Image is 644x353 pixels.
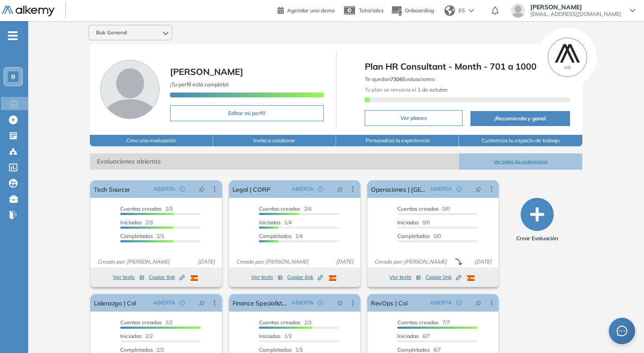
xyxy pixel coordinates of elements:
b: 1 de octubre [416,86,448,93]
button: Customiza tu espacio de trabajo [459,135,582,146]
img: Foto de perfil [100,60,159,119]
button: Ver todas las evaluaciones [459,153,582,170]
span: Tutoriales [359,7,384,14]
span: 6/7 [397,346,441,353]
span: [PERSON_NAME] [530,4,621,11]
span: check-circle [318,300,323,305]
span: pushpin [199,186,205,193]
span: Cuentas creadas [259,319,300,326]
span: message [617,326,627,336]
button: Copiar link [149,272,185,282]
span: Iniciadas [397,333,419,339]
span: Iniciadas [397,219,419,226]
span: Copiar link [287,273,323,281]
span: ABIERTA [430,185,452,193]
img: Logo [2,6,55,17]
span: Completados [120,233,153,239]
span: Evaluaciones abiertas [90,153,459,170]
a: RevOps | Col [371,294,407,312]
button: pushpin [330,296,350,310]
span: 0/0 [397,219,430,226]
button: ¡Recomienda y gana! [470,111,570,126]
a: Agendar una demo [278,4,335,15]
a: Tech Sourcer [94,180,130,198]
span: pushpin [337,299,343,306]
span: pushpin [337,186,343,193]
a: Legal | CORP [233,180,270,198]
span: [PERSON_NAME] [170,66,243,77]
span: Creado por: [PERSON_NAME] [371,258,450,266]
span: 1/4 [259,233,303,239]
span: pushpin [475,299,481,306]
button: Onboarding [391,1,434,20]
button: Personaliza la experiencia [336,135,459,146]
span: check-circle [456,186,462,192]
i: - [8,35,18,37]
span: Cuentas creadas [397,319,439,326]
span: [DATE] [194,258,218,266]
span: Completados [259,233,292,239]
span: Tu plan se renueva el [365,86,448,93]
button: pushpin [192,182,211,196]
span: Copiar link [149,273,185,281]
span: 2/3 [120,205,173,212]
span: 6/7 [397,333,430,339]
button: Crear Evaluación [516,198,558,242]
img: arrow [469,9,474,12]
span: pushpin [199,299,205,306]
button: pushpin [330,182,350,196]
img: world [444,5,455,16]
span: ABIERTA [153,185,175,193]
span: ABIERTA [430,299,452,307]
span: Iniciadas [120,219,142,226]
button: Ver tests [113,272,144,282]
span: pushpin [475,186,481,193]
span: ABIERTA [153,299,175,307]
span: Completados [259,346,292,353]
img: ESP [329,275,336,281]
span: Completados [397,233,430,239]
button: Invita a colaborar [213,135,336,146]
span: Cuentas creadas [397,205,439,212]
button: Crea una evaluación [90,135,213,146]
span: Cuentas creadas [259,205,300,212]
span: Buk General [96,29,127,36]
span: 1/3 [259,333,292,339]
span: 2/3 [259,319,311,326]
span: 2/3 [120,233,164,239]
span: ABIERTA [292,185,314,193]
span: Iniciadas [259,219,281,226]
span: Iniciadas [259,333,281,339]
span: Te quedan Evaluaciones [365,76,435,82]
b: 7306 [390,76,403,82]
span: 0/0 [397,205,450,212]
span: 2/2 [120,333,153,339]
button: Copiar link [426,272,461,282]
button: Copiar link [287,272,323,282]
img: ESP [467,275,474,281]
span: ABIERTA [292,299,314,307]
span: ES [459,7,465,15]
span: 2/2 [120,346,164,353]
span: B [11,73,15,80]
span: Plan HR Consultant - Month - 701 a 1000 [365,60,570,73]
span: 1/3 [259,346,303,353]
button: pushpin [469,182,488,196]
a: Liderazgo | Col [94,294,136,312]
button: Ver tests [251,272,283,282]
button: Ver planes [365,110,463,126]
span: Copiar link [426,273,461,281]
span: check-circle [456,300,462,305]
span: 0/0 [397,233,441,239]
span: Creado por: [PERSON_NAME] [94,258,173,266]
a: Operaciones | [GEOGRAPHIC_DATA] [371,180,426,198]
span: Agendar una demo [287,7,335,14]
span: [DATE] [471,258,495,266]
span: ¡Tu perfil está completo! [170,81,229,88]
span: Cuentas creadas [120,319,162,326]
span: Onboarding [405,7,434,14]
img: ESP [191,275,198,281]
span: 2/3 [120,219,153,226]
span: check-circle [318,186,323,192]
span: 7/7 [397,319,450,326]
